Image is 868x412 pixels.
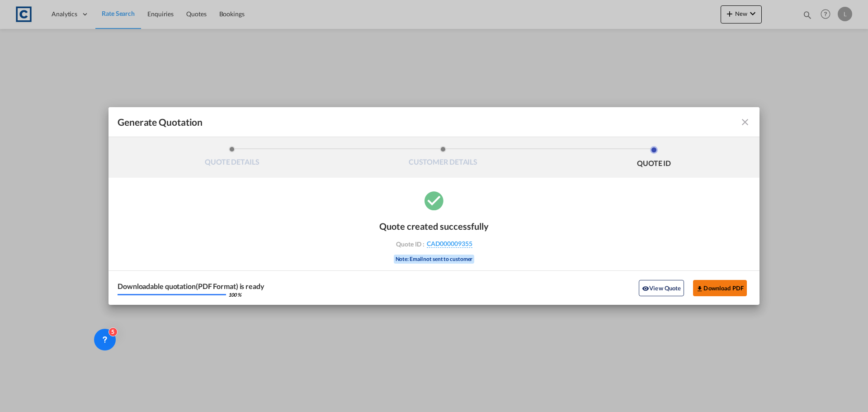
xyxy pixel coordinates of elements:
[394,255,475,264] div: Note: Email not sent to customer
[338,146,549,170] li: CUSTOMER DETAILS
[379,221,489,232] div: Quote created successfully
[127,146,338,170] li: QUOTE DETAILS
[118,283,264,290] div: Downloadable quotation(PDF Format) is ready
[696,285,703,292] md-icon: icon-download
[108,107,759,305] md-dialog: Generate QuotationQUOTE ...
[427,240,472,248] span: CAD000009355
[382,240,486,248] div: Quote ID :
[693,280,747,296] button: Download PDF
[228,292,241,297] div: 100 %
[118,116,203,128] span: Generate Quotation
[423,189,445,212] md-icon: icon-checkbox-marked-circle
[642,285,649,292] md-icon: icon-eye
[548,146,759,170] li: QUOTE ID
[740,117,750,128] md-icon: icon-close fg-AAA8AD cursor m-0
[639,280,684,296] button: icon-eyeView Quote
